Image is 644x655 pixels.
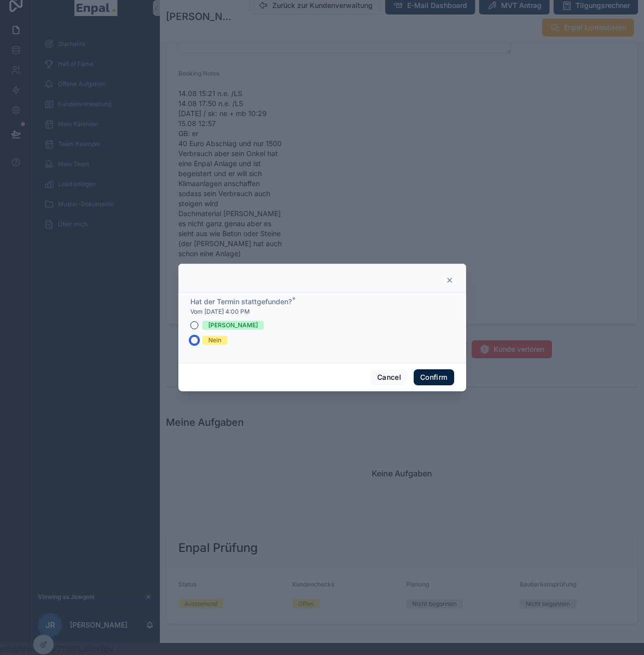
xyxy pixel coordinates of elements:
[371,369,408,385] button: Cancel
[190,308,250,316] span: Vom [DATE] 4:00 PM
[208,336,221,345] div: Nein
[414,369,454,385] button: Confirm
[208,321,258,330] div: [PERSON_NAME]
[190,297,292,306] span: Hat der Termin stattgefunden?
